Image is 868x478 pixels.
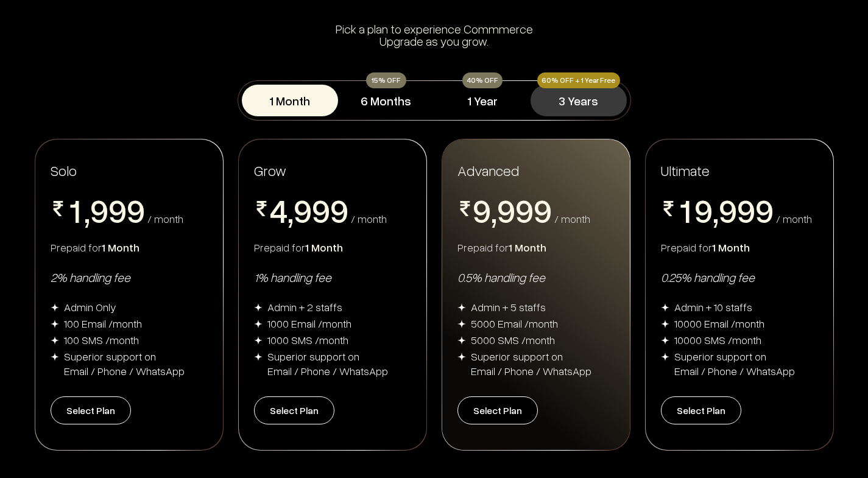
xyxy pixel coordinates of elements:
[64,349,185,378] div: Superior support on Email / Phone / WhatsApp
[40,23,829,47] div: Pick a plan to experience Commmerce Upgrade as you grow.
[66,194,84,227] span: 1
[457,353,466,361] img: img
[254,353,263,361] img: img
[676,194,694,227] span: 1
[51,320,59,328] img: img
[330,194,348,227] span: 9
[351,213,387,224] div: / month
[90,194,108,227] span: 9
[147,213,183,224] div: / month
[776,213,812,224] div: / month
[661,201,676,216] img: pricing-rupee
[457,269,615,285] div: 0.5% handling fee
[51,240,208,255] div: Prepaid for
[66,227,84,259] span: 2
[64,316,142,331] div: 100 Email /month
[661,161,710,180] span: Ultimate
[254,269,411,285] div: 1% handling fee
[288,194,294,230] span: ,
[491,194,497,230] span: ,
[674,316,764,331] div: 10000 Email /month
[267,300,342,314] div: Admin + 2 staffs
[51,396,131,424] button: Select Plan
[661,240,818,255] div: Prepaid for
[366,72,406,88] div: 15% OFF
[51,269,208,285] div: 2% handling fee
[497,194,515,227] span: 9
[457,201,473,216] img: pricing-rupee
[719,194,737,227] span: 9
[471,349,591,378] div: Superior support on Email / Phone / WhatsApp
[51,161,77,179] span: Solo
[755,194,774,227] span: 9
[242,85,338,116] button: 1 Month
[84,194,90,230] span: ,
[434,85,531,116] button: 1 Year
[51,336,59,345] img: img
[661,396,741,424] button: Select Plan
[269,194,288,227] span: 4
[554,213,590,224] div: / month
[312,194,330,227] span: 9
[737,194,755,227] span: 9
[294,194,312,227] span: 9
[254,303,263,312] img: img
[462,72,503,88] div: 40% OFF
[338,85,434,116] button: 6 Months
[51,201,66,216] img: pricing-rupee
[457,161,519,180] span: Advanced
[102,241,139,254] span: 1 Month
[661,353,669,361] img: img
[51,353,59,361] img: img
[457,336,466,345] img: img
[531,85,627,116] button: 3 Years
[64,332,139,347] div: 100 SMS /month
[509,241,546,254] span: 1 Month
[254,396,334,424] button: Select Plan
[108,194,127,227] span: 9
[457,320,466,328] img: img
[694,194,713,227] span: 9
[457,303,466,312] img: img
[473,194,491,227] span: 9
[515,194,534,227] span: 9
[457,240,615,255] div: Prepaid for
[305,241,343,254] span: 1 Month
[674,300,752,314] div: Admin + 10 staffs
[537,72,620,88] div: 60% OFF + 1 Year Free
[51,303,59,312] img: img
[712,241,750,254] span: 1 Month
[661,269,818,285] div: 0.25% handling fee
[534,194,552,227] span: 9
[676,227,694,259] span: 2
[471,316,558,331] div: 5000 Email /month
[64,300,116,314] div: Admin Only
[471,300,546,314] div: Admin + 5 staffs
[713,194,719,230] span: ,
[674,349,795,378] div: Superior support on Email / Phone / WhatsApp
[471,332,555,347] div: 5000 SMS /month
[127,194,145,227] span: 9
[661,303,669,312] img: img
[267,332,348,347] div: 1000 SMS /month
[254,336,263,345] img: img
[267,349,388,378] div: Superior support on Email / Phone / WhatsApp
[254,320,263,328] img: img
[254,201,269,216] img: pricing-rupee
[269,227,288,259] span: 5
[267,316,351,331] div: 1000 Email /month
[661,320,669,328] img: img
[254,161,286,179] span: Grow
[254,240,411,255] div: Prepaid for
[661,336,669,345] img: img
[457,396,538,424] button: Select Plan
[674,332,761,347] div: 10000 SMS /month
